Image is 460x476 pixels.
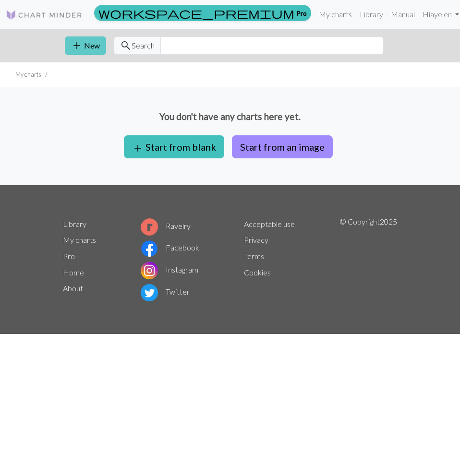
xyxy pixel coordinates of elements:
a: Twitter [141,287,190,296]
a: Instagram [141,265,198,274]
img: Instagram logo [141,262,158,279]
a: Privacy [244,235,268,244]
a: Facebook [141,243,199,252]
a: Ravelry [141,221,191,230]
a: Pro [63,251,75,261]
img: Twitter logo [141,284,158,301]
span: add [132,142,144,155]
a: Library [356,5,387,24]
a: About [63,284,83,293]
button: Start from blank [124,135,224,158]
p: © Copyright 2025 [339,216,397,303]
a: Terms [244,251,264,261]
a: My charts [315,5,356,24]
a: Cookies [244,268,271,277]
a: Home [63,268,84,277]
button: New [65,36,106,55]
span: search [120,39,132,52]
span: Search [132,40,155,51]
a: Acceptable use [244,219,295,228]
a: Manual [387,5,419,24]
a: Library [63,219,86,228]
span: workspace_premium [98,6,294,20]
img: Logo [6,9,83,21]
a: My charts [63,235,96,244]
li: My charts [15,70,41,79]
img: Ravelry logo [141,218,158,236]
img: Facebook logo [141,240,158,257]
span: add [71,39,83,52]
a: Start from an image [228,141,337,150]
a: Pro [94,5,311,21]
button: Start from an image [232,135,333,158]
